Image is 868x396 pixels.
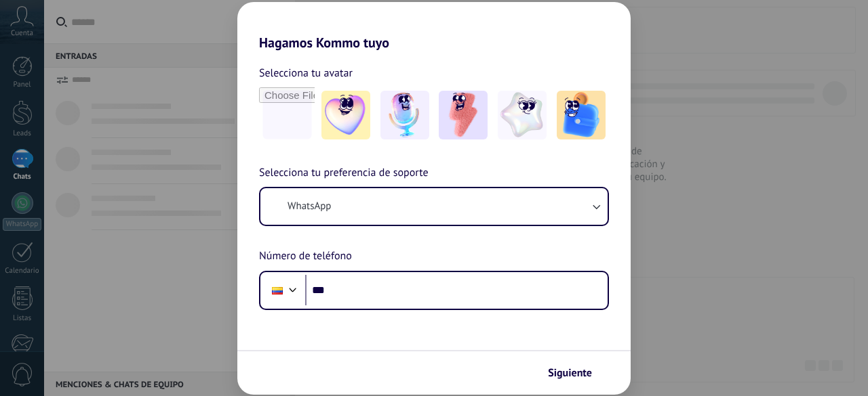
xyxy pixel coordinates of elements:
button: WhatsApp [260,188,608,225]
button: Siguiente [542,361,610,384]
img: -4.jpeg [498,91,547,139]
img: -1.jpeg [321,91,370,139]
span: WhatsApp [288,200,331,213]
img: -5.jpeg [557,91,606,139]
div: Colombia: + 57 [264,276,290,305]
span: Selecciona tu preferencia de soporte [259,164,429,182]
span: Siguiente [548,368,592,378]
span: Número de teléfono [259,248,352,265]
h2: Hagamos Kommo tuyo [237,2,631,51]
span: Selecciona tu avatar [259,64,353,82]
img: -3.jpeg [439,91,488,139]
img: -2.jpeg [380,91,429,139]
